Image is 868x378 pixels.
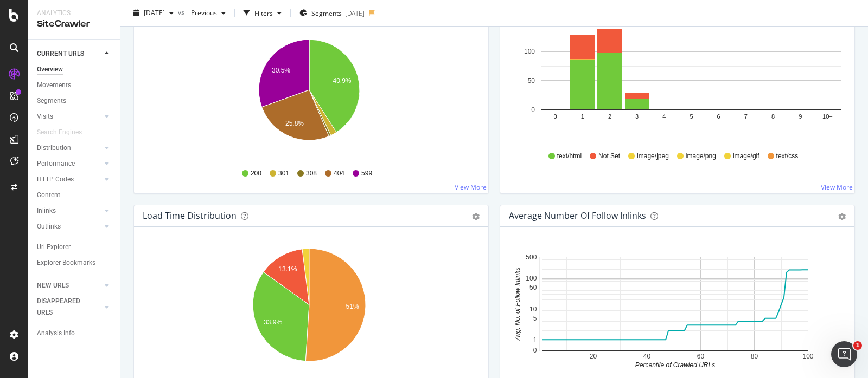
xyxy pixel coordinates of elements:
span: 2025 Sep. 23rd [144,8,165,17]
span: 1 [853,341,862,350]
text: 100 [524,48,535,55]
text: 100 [526,275,537,282]
div: Performance [37,158,75,170]
span: text/css [776,152,799,161]
a: Distribution [37,142,101,154]
text: 3 [635,113,639,120]
div: DISAPPEARED URLS [37,296,92,318]
text: 4 [662,113,666,120]
button: [DATE] [129,4,178,22]
svg: A chart. [509,244,842,370]
text: 7 [744,113,748,120]
div: Explorer Bookmarks [37,257,95,269]
text: 80 [751,353,758,360]
text: 1 [581,113,584,120]
text: 25.8% [285,120,304,127]
div: Analytics [37,9,111,18]
text: Avg. No. of Follow Inlinks [514,268,521,341]
a: Movements [37,80,112,91]
text: Percentile of Crawled URLs [635,361,715,369]
text: 13.1% [278,265,297,273]
div: [DATE] [345,8,365,17]
div: Search Engines [37,127,82,138]
a: View More [455,183,487,192]
a: Url Explorer [37,242,112,253]
text: 33.9% [264,318,282,326]
a: DISAPPEARED URLS [37,296,101,318]
text: 9 [799,113,802,120]
span: Previous [187,8,217,17]
a: Inlinks [37,205,101,217]
div: Load Time Distribution [143,210,237,221]
button: Previous [187,4,230,22]
div: CURRENT URLS [37,48,84,60]
span: image/png [686,152,716,161]
button: Segments[DATE] [295,4,369,22]
div: NEW URLS [37,280,69,291]
div: gear [838,213,846,220]
svg: A chart. [143,33,476,159]
text: 5 [533,315,537,322]
a: Outlinks [37,221,101,232]
a: View More [821,183,853,192]
div: gear [472,213,480,220]
span: text/html [557,152,582,161]
span: 301 [278,169,289,178]
button: Filters [239,4,286,22]
text: 60 [697,353,705,360]
iframe: Intercom live chat [831,341,857,367]
text: 5 [690,113,693,120]
div: Average Number of Follow Inlinks [509,210,646,221]
text: 10 [529,305,537,313]
a: HTTP Codes [37,174,101,185]
text: 10+ [822,113,833,120]
div: Analysis Info [37,328,75,339]
text: 8 [771,113,775,120]
a: Search Engines [37,127,93,138]
text: 0 [531,106,535,114]
svg: A chart. [143,244,476,370]
a: Explorer Bookmarks [37,257,112,269]
text: 20 [590,353,597,360]
div: SiteCrawler [37,18,111,30]
div: Outlinks [37,221,61,232]
text: 0 [554,113,557,120]
text: 0 [533,347,537,354]
span: vs [178,7,187,16]
div: HTTP Codes [37,174,74,185]
span: image/gif [733,152,759,161]
a: Segments [37,95,112,107]
span: 200 [251,169,261,178]
a: NEW URLS [37,280,101,291]
span: Segments [311,8,342,17]
a: Visits [37,111,101,122]
div: Overview [37,64,63,75]
text: 51% [346,303,359,310]
text: 1 [533,336,537,344]
a: Analysis Info [37,328,112,339]
text: 2 [608,113,611,120]
text: 100 [802,353,813,360]
div: Url Explorer [37,242,71,253]
div: Distribution [37,142,71,154]
div: Movements [37,80,71,91]
a: Content [37,190,112,201]
a: CURRENT URLS [37,48,101,60]
div: Inlinks [37,205,56,217]
text: 40.9% [333,76,351,84]
div: Content [37,190,60,201]
span: image/jpeg [637,152,669,161]
div: Visits [37,111,53,122]
span: Not Set [598,152,620,161]
a: Overview [37,64,112,75]
span: 308 [306,169,317,178]
text: 30.5% [272,67,290,74]
text: 50 [529,284,537,291]
span: 404 [334,169,344,178]
div: Filters [254,8,273,17]
svg: A chart. [509,16,842,141]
